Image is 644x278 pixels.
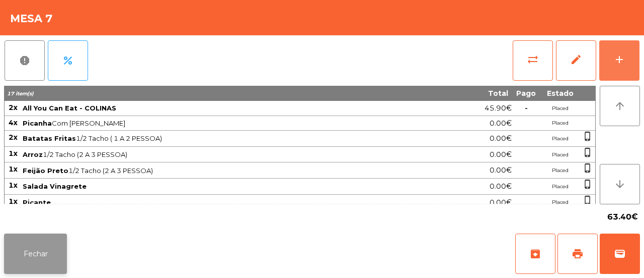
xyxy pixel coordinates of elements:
button: Fechar [4,234,67,274]
span: wallet [614,248,626,260]
span: All You Can Eat - COLINAS [23,104,116,112]
td: Placed [540,116,580,131]
div: add [613,53,625,66]
span: 0.00€ [490,196,512,209]
td: Placed [540,162,580,179]
button: arrow_downward [600,164,640,204]
span: 1x [9,181,18,190]
span: 17 item(s) [7,90,34,97]
button: print [557,234,598,274]
span: 2x [9,103,18,112]
button: percent [48,40,88,81]
button: arrow_upward [600,86,640,126]
td: Placed [540,179,580,195]
span: 0.00€ [490,117,512,130]
button: wallet [600,234,640,274]
span: 45.90€ [485,101,512,115]
span: Com [PERSON_NAME] [23,119,430,127]
button: edit [556,40,596,81]
span: phone_iphone [583,147,593,157]
th: Estado [540,86,580,101]
span: report [19,54,31,67]
span: phone_iphone [583,195,593,205]
button: report [5,40,45,81]
span: Arroz [23,150,43,158]
span: phone_iphone [583,163,593,173]
i: arrow_downward [614,178,626,190]
span: percent [62,54,74,67]
button: archive [515,234,555,274]
span: 1/2 Tacho (2 A 3 PESSOA) [23,150,430,158]
span: phone_iphone [583,131,593,141]
span: 1x [9,149,18,158]
th: Pago [512,86,540,101]
span: archive [529,248,541,260]
span: Picanha [23,119,52,127]
span: 1/2 Tacho (2 A 3 PESSOA) [23,166,430,175]
span: 0.00€ [490,180,512,193]
span: 0.00€ [490,132,512,145]
span: 1/2 Tacho ( 1 A 2 PESSOA) [23,134,430,142]
td: Placed [540,101,580,116]
span: Salada Vinagrete [23,182,87,190]
span: phone_iphone [583,179,593,189]
span: Feijão Preto [23,166,68,175]
span: 63.40€ [607,209,638,225]
h4: Mesa 7 [10,11,53,26]
span: print [572,248,584,260]
button: sync_alt [513,40,553,81]
span: edit [570,53,582,66]
button: add [599,40,639,81]
span: Picante [23,198,51,206]
span: 1x [9,164,18,174]
td: Placed [540,195,580,211]
th: Total [431,86,512,101]
span: 1x [9,197,18,206]
span: 4x [9,118,18,127]
span: Batatas Fritas [23,134,76,142]
td: Placed [540,131,580,147]
span: sync_alt [527,53,539,66]
span: 0.00€ [490,148,512,161]
span: 0.00€ [490,163,512,177]
td: Placed [540,147,580,163]
span: - [525,103,528,113]
span: 2x [9,133,18,142]
i: arrow_upward [614,100,626,112]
